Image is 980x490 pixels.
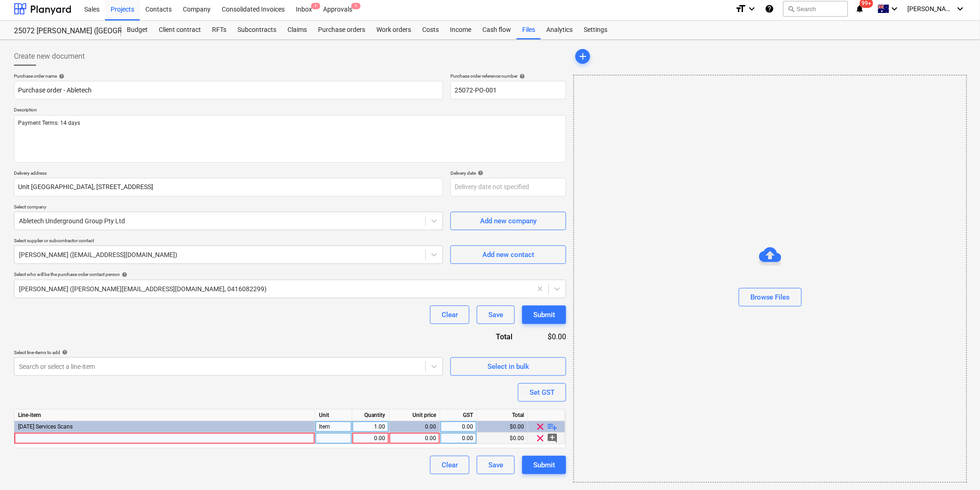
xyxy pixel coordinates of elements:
[541,21,578,39] a: Analytics
[444,421,473,433] div: 0.00
[14,115,566,163] textarea: Payment Terms: 14 days
[482,249,534,261] div: Add new contact
[232,21,282,39] a: Subcontracts
[371,21,417,39] div: Work orders
[417,21,444,39] a: Costs
[889,3,900,14] i: keyboard_arrow_down
[746,3,757,14] i: keyboard_arrow_down
[430,306,469,324] button: Clear
[855,3,865,14] i: notifications
[577,51,588,62] span: add
[206,21,232,39] a: RFTs
[533,459,555,471] div: Submit
[787,5,795,12] span: search
[444,21,477,39] a: Income
[14,81,443,99] input: Document name
[60,349,68,355] span: help
[547,421,558,432] span: playlist_add
[153,21,206,39] a: Client contract
[14,271,566,277] div: Select who will be the purchase order contact person
[477,433,528,444] div: $0.00
[121,21,153,39] a: Budget
[477,421,528,433] div: $0.00
[444,433,473,444] div: 0.00
[533,309,555,321] div: Submit
[14,107,566,115] p: Description
[14,170,443,178] p: Delivery address
[120,272,127,277] span: help
[450,73,566,79] div: Purchase order reference number
[393,421,436,433] div: 0.00
[527,331,566,342] div: $0.00
[517,21,541,39] a: Files
[14,178,443,196] input: Delivery address
[351,3,361,9] span: 1
[547,433,558,444] span: add_comment
[450,212,566,230] button: Add new company
[442,309,458,321] div: Clear
[477,410,528,421] div: Total
[908,5,954,12] span: [PERSON_NAME]
[477,306,515,324] button: Save
[14,349,443,355] div: Select line-items to add
[14,410,315,421] div: Line-item
[282,21,312,39] a: Claims
[356,421,385,433] div: 1.00
[477,456,515,474] button: Save
[315,421,352,433] div: Item
[535,433,546,444] span: clear
[450,81,566,99] input: Order number
[14,26,110,36] div: 25072 [PERSON_NAME] ([GEOGRAPHIC_DATA] 327 CAT 4)
[14,73,443,79] div: Purchase order name
[450,178,566,196] input: Delivery date not specified
[18,423,73,430] span: 2.4.12 Services Scans
[440,410,477,421] div: GST
[311,3,320,9] span: 1
[488,459,503,471] div: Save
[446,331,527,342] div: Total
[574,75,967,483] div: Browse Files
[518,73,525,79] span: help
[352,410,389,421] div: Quantity
[389,410,440,421] div: Unit price
[488,309,503,321] div: Save
[735,3,746,14] i: format_size
[477,21,517,39] a: Cash flow
[522,456,566,474] button: Submit
[430,456,469,474] button: Clear
[57,73,64,79] span: help
[315,410,352,421] div: Unit
[450,357,566,376] button: Select in bulk
[480,215,537,227] div: Add new company
[312,21,371,39] a: Purchase orders
[934,446,980,490] iframe: Chat Widget
[783,1,848,17] button: Search
[450,245,566,264] button: Add new contact
[442,459,458,471] div: Clear
[750,291,790,303] div: Browse Files
[518,383,566,402] button: Set GST
[487,361,529,373] div: Select in bulk
[14,238,443,245] p: Select supplier or subcontractor contact
[356,433,385,444] div: 0.00
[765,3,774,14] i: Knowledge base
[578,21,613,39] a: Settings
[522,306,566,324] button: Submit
[476,170,483,176] span: help
[535,421,546,432] span: clear
[450,170,566,176] div: Delivery date
[739,288,802,306] button: Browse Files
[955,3,966,14] i: keyboard_arrow_down
[393,433,436,444] div: 0.00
